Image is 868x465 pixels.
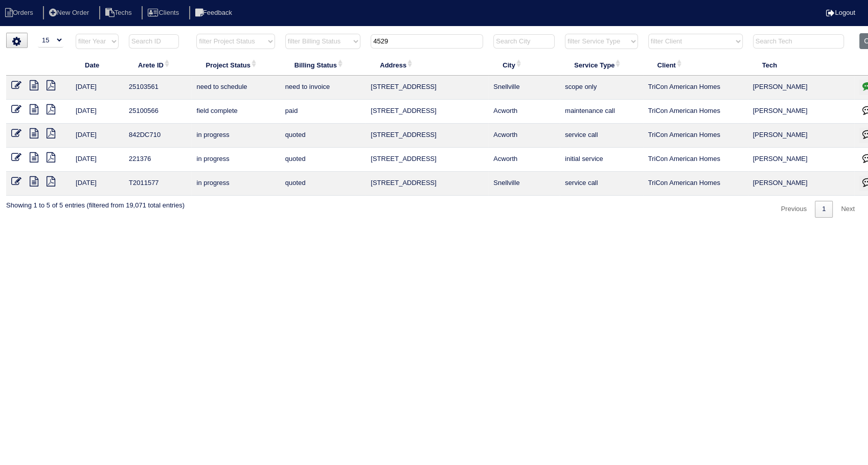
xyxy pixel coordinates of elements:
[366,148,488,172] td: [STREET_ADDRESS]
[124,124,191,148] td: 842DC710
[366,54,488,76] th: Address: activate to sort column ascending
[488,172,560,196] td: Snellville
[71,148,124,172] td: [DATE]
[71,124,124,148] td: [DATE]
[748,148,855,172] td: [PERSON_NAME]
[191,76,280,100] td: need to schedule
[142,9,187,16] a: Clients
[493,34,555,49] input: Search City
[748,100,855,124] td: [PERSON_NAME]
[191,100,280,124] td: field complete
[191,172,280,196] td: in progress
[488,148,560,172] td: Acworth
[834,201,862,218] a: Next
[748,76,855,100] td: [PERSON_NAME]
[366,172,488,196] td: [STREET_ADDRESS]
[643,124,748,148] td: TriCon American Homes
[560,172,643,196] td: service call
[488,54,560,76] th: City: activate to sort column ascending
[366,124,488,148] td: [STREET_ADDRESS]
[71,172,124,196] td: [DATE]
[191,54,280,76] th: Project Status: activate to sort column ascending
[748,54,855,76] th: Tech
[189,6,240,20] li: Feedback
[488,76,560,100] td: Snellville
[124,54,191,76] th: Arete ID: activate to sort column ascending
[71,54,124,76] th: Date
[191,148,280,172] td: in progress
[280,54,366,76] th: Billing Status: activate to sort column ascending
[815,201,833,218] a: 1
[71,76,124,100] td: [DATE]
[371,34,483,49] input: Search Address
[280,172,366,196] td: quoted
[560,76,643,100] td: scope only
[748,124,855,148] td: [PERSON_NAME]
[280,148,366,172] td: quoted
[560,100,643,124] td: maintenance call
[129,34,179,49] input: Search ID
[280,100,366,124] td: paid
[748,172,855,196] td: [PERSON_NAME]
[6,196,185,210] div: Showing 1 to 5 of 5 entries (filtered from 19,071 total entries)
[99,6,140,20] li: Techs
[71,100,124,124] td: [DATE]
[280,124,366,148] td: quoted
[366,100,488,124] td: [STREET_ADDRESS]
[124,148,191,172] td: 221376
[488,100,560,124] td: Acworth
[826,9,855,16] a: Logout
[124,172,191,196] td: T2011577
[643,76,748,100] td: TriCon American Homes
[643,100,748,124] td: TriCon American Homes
[773,201,814,218] a: Previous
[560,54,643,76] th: Service Type: activate to sort column ascending
[753,34,844,49] input: Search Tech
[643,148,748,172] td: TriCon American Homes
[43,6,97,20] li: New Order
[488,124,560,148] td: Acworth
[643,54,748,76] th: Client: activate to sort column ascending
[280,76,366,100] td: need to invoice
[124,76,191,100] td: 25103561
[366,76,488,100] td: [STREET_ADDRESS]
[43,9,97,16] a: New Order
[142,6,187,20] li: Clients
[560,148,643,172] td: initial service
[124,100,191,124] td: 25100566
[191,124,280,148] td: in progress
[643,172,748,196] td: TriCon American Homes
[99,9,140,16] a: Techs
[560,124,643,148] td: service call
